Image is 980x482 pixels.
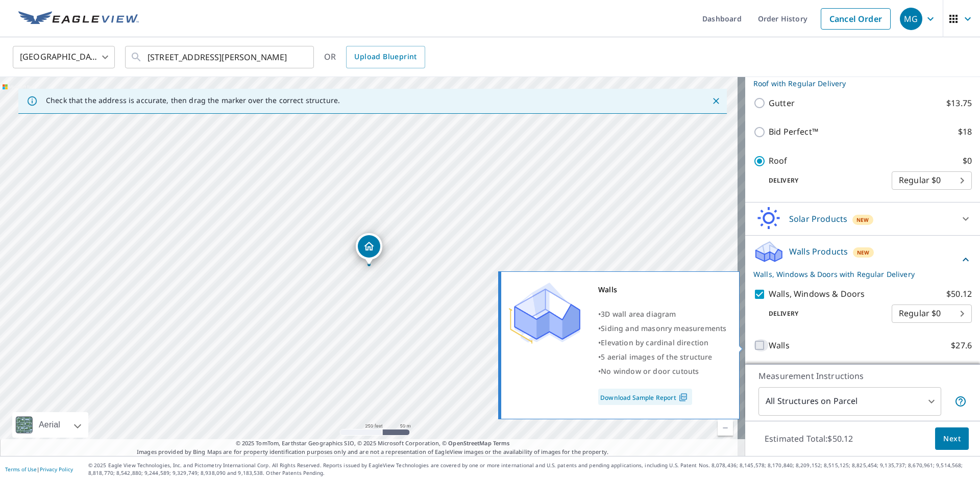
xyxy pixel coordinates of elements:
[951,339,972,352] p: $27.6
[821,8,891,30] a: Cancel Order
[13,43,115,71] div: [GEOGRAPHIC_DATA]
[753,176,892,185] p: Delivery
[753,78,960,89] p: Roof with Regular Delivery
[758,370,967,382] p: Measurement Instructions
[46,96,340,105] p: Check that the address is accurate, then drag the marker over the correct structure.
[789,213,847,225] p: Solar Products
[448,439,491,447] a: OpenStreetMap
[5,466,37,473] a: Terms of Use
[356,233,382,265] div: Dropped pin, building 1, Residential property, 1238 Bluffview Ridge Dr Chesterfield, MO 63005
[900,8,922,30] div: MG
[963,155,972,167] p: $0
[753,309,892,318] p: Delivery
[753,207,972,231] div: Solar ProductsNew
[601,366,699,376] span: No window or door cutouts
[946,288,972,300] p: $50.12
[769,155,788,167] p: Roof
[935,427,969,450] button: Next
[769,339,790,352] p: Walls
[601,352,712,362] span: 5 aerial images of the structure
[946,97,972,110] p: $13.75
[236,439,510,448] span: © 2025 TomTom, Earthstar Geographics SIO, © 2025 Microsoft Corporation, ©
[758,387,941,416] div: All Structures on Parcel
[756,427,861,450] p: Estimated Total: $50.12
[601,323,726,333] span: Siding and masonry measurements
[709,94,723,108] button: Close
[598,283,726,297] div: Walls
[601,338,708,347] span: Elevation by cardinal direction
[769,97,795,110] p: Gutter
[892,299,972,328] div: Regular $0
[88,462,975,477] p: © 2025 Eagle View Technologies, Inc. and Pictometry International Corp. All Rights Reserved. Repo...
[676,393,690,402] img: Pdf Icon
[354,50,416,63] span: Upload Blueprint
[5,466,73,472] p: |
[346,46,425,68] a: Upload Blueprint
[954,395,967,408] span: Your report will include each building or structure inside the parcel boundary. In some cases, du...
[753,240,972,280] div: Walls ProductsNewWalls, Windows & Doors with Regular Delivery
[598,336,726,350] div: •
[857,248,870,257] span: New
[789,245,848,258] p: Walls Products
[509,283,580,344] img: Premium
[148,43,293,71] input: Search by address or latitude-longitude
[598,307,726,321] div: •
[598,350,726,364] div: •
[601,309,676,319] span: 3D wall area diagram
[958,125,972,138] p: $18
[12,412,88,438] div: Aerial
[769,125,818,138] p: Bid Perfect™
[324,46,425,68] div: OR
[18,11,139,27] img: EV Logo
[718,420,733,436] a: Current Level 17, Zoom Out
[892,166,972,195] div: Regular $0
[598,364,726,378] div: •
[598,321,726,336] div: •
[856,216,869,224] span: New
[36,412,63,438] div: Aerial
[943,433,961,445] span: Next
[769,288,865,300] p: Walls, Windows & Doors
[40,466,73,473] a: Privacy Policy
[753,269,960,280] p: Walls, Windows & Doors with Regular Delivery
[493,439,510,447] a: Terms
[598,389,692,405] a: Download Sample Report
